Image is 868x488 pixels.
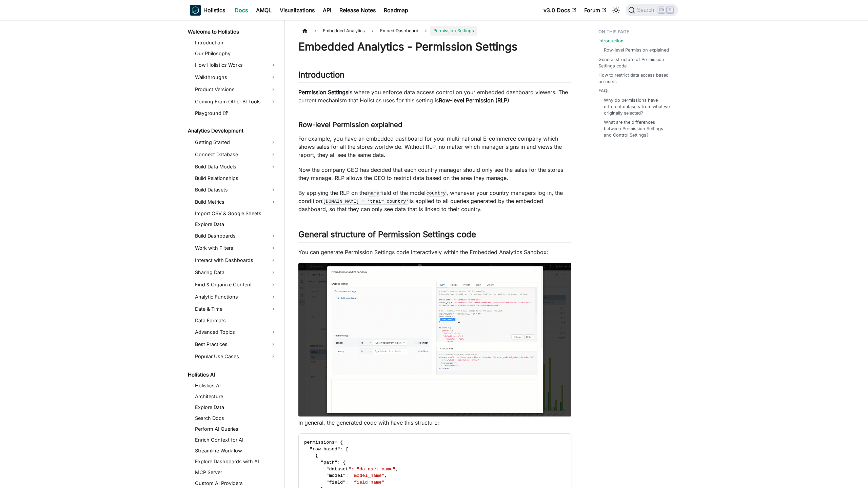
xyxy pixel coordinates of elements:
[439,97,509,104] strong: Row-level Permission (RLP)
[203,6,225,14] b: Holistics
[322,198,410,205] code: [DOMAIN_NAME] = 'their_country'
[298,88,571,104] p: is where you enforce data access control on your embedded dashboard viewers. The current mechanis...
[193,327,279,338] a: Advanced Topics
[539,5,580,16] a: v3.0 Docs
[193,316,279,325] a: Data Formats
[335,5,380,16] a: Release Notes
[193,381,279,390] a: Holistics AI
[193,72,279,83] a: Walkthroughs
[193,339,279,350] a: Best Practices
[604,119,671,139] a: What are the differences between Permission Settings and Control Settings?
[380,5,412,16] a: Roadmap
[193,304,279,314] a: Date & Time
[193,184,279,195] a: Build Datasets
[337,460,340,465] span: :
[346,447,348,452] span: [
[343,460,346,465] span: {
[380,28,418,33] span: Embed Dashboard
[298,89,348,96] strong: Permission Settings
[193,209,279,218] a: Import CSV & Google Sheets
[346,473,348,478] span: :
[193,435,279,445] a: Enrich Context for AI
[193,230,279,241] a: Build Dashboards
[335,440,337,445] span: =
[326,480,346,485] span: "field"
[351,473,384,478] span: "model_name"
[193,197,279,207] a: Build Metrics
[611,5,622,16] button: Switch between dark and light mode (currently light mode)
[193,446,279,455] a: Streamline Workflow
[598,56,674,69] a: General structure of Permission Settings code
[326,467,351,472] span: "dataset"
[298,121,571,129] h3: Row-level Permission explained
[298,419,571,427] p: In general, the generated code with have this structure:
[367,190,380,197] code: name
[193,351,279,362] a: Popular Use Cases
[193,49,279,58] a: Our Philosophy
[193,243,279,253] a: Work with Filters
[384,473,387,478] span: ,
[346,480,348,485] span: :
[276,5,319,16] a: Visualizations
[193,161,279,172] a: Build Data Models
[193,479,279,488] a: Custom AI Providers
[298,248,571,256] p: You can generate Permission Settings code interactively within the Embedded Analytics Sandbox:
[598,87,610,94] a: FAQs
[298,166,571,182] p: Now the company CEO has decided that each country manager should only see the sales for the store...
[310,447,340,452] span: "row_based"
[298,135,571,159] p: For example, you have an embedded dashboard for your multi-national E-commerce company which show...
[193,60,279,70] a: How Holistics Works
[326,473,346,478] span: "model"
[186,370,279,380] a: Holistics AI
[298,263,571,416] img: Permission Settings
[357,467,395,472] span: "dataset_name"
[193,255,279,266] a: Interact with Dashboards
[626,4,678,16] button: Search (Ctrl+K)
[193,220,279,229] a: Explore Data
[193,137,279,148] a: Getting Started
[395,467,398,472] span: ,
[298,70,571,83] h2: Introduction
[351,480,384,485] span: "field_name"
[193,279,279,290] a: Find & Organize Content
[186,126,279,136] a: Analytics Development
[635,7,658,13] span: Search
[426,190,447,197] code: country
[298,26,571,36] nav: Breadcrumbs
[298,189,571,213] p: By applying the RLP on the field of the model , whenever your country managers log in, the condit...
[190,5,201,16] img: Holistics
[319,26,368,36] span: Embedded Analytics
[231,5,252,16] a: Docs
[193,403,279,412] a: Explore Data
[193,267,279,278] a: Sharing Data
[193,38,279,47] a: Introduction
[298,40,571,54] h1: Embedded Analytics - Permission Settings
[193,84,279,95] a: Product Versions
[193,424,279,434] a: Perform AI Queries
[598,72,674,85] a: How to restrict data access based on users
[298,229,571,242] h2: General structure of Permission Settings code
[193,291,279,302] a: Analytic Functions
[598,38,624,44] a: Introduction
[580,5,610,16] a: Forum
[193,457,279,466] a: Explore Dashboards with AI
[193,413,279,423] a: Search Docs
[377,26,422,36] a: Embed Dashboard
[193,149,279,160] a: Connect Database
[340,440,343,445] span: {
[193,96,279,107] a: Coming From Other BI Tools
[190,5,225,16] a: HolisticsHolistics
[298,26,311,36] a: Home page
[340,447,343,452] span: :
[351,467,354,472] span: :
[193,108,279,118] a: Playground
[186,27,279,37] a: Welcome to Holistics
[319,5,335,16] a: API
[193,392,279,401] a: Architecture
[315,453,318,458] span: {
[430,26,477,36] span: Permission Settings
[604,47,669,53] a: Row-level Permission explained
[252,5,276,16] a: AMQL
[304,440,335,445] span: permissions
[183,20,285,488] nav: Docs sidebar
